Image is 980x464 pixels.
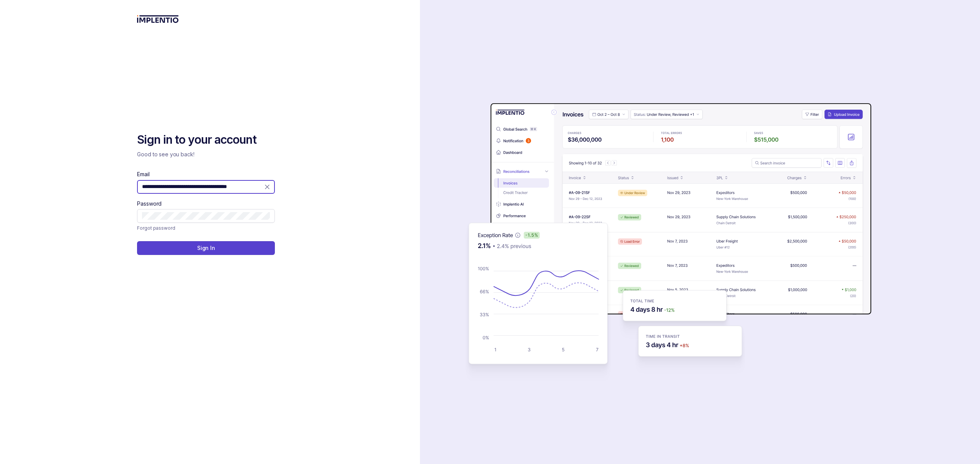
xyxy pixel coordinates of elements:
[137,224,175,232] a: Link Forgot password
[137,151,275,158] p: Good to see you back!
[137,224,175,232] p: Forgot password
[137,170,149,178] label: Email
[197,244,215,252] p: Sign In
[137,241,275,255] button: Sign In
[137,132,275,148] h2: Sign in to your account
[137,200,162,208] label: Password
[137,15,179,23] img: logo
[441,79,874,385] img: signin-background.svg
